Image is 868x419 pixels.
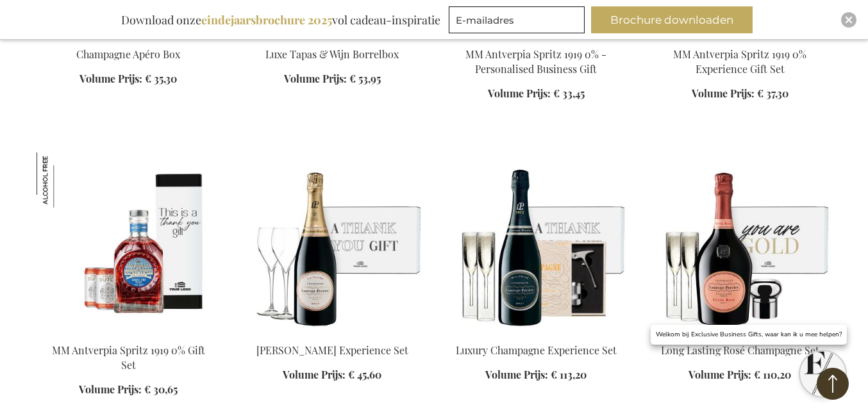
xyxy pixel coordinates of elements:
img: Long Lasting Rosé Champagne Set [648,152,831,332]
span: € 53,95 [349,72,381,85]
a: Laurent Perrier Experience Set [240,327,424,339]
input: E-mailadres [449,6,585,33]
a: Volume Prijs: € 45,60 [283,368,381,382]
span: € 45,60 [348,368,381,381]
a: Volume Prijs: € 113,20 [485,368,587,382]
a: Champagne Apéro Box [76,47,180,61]
form: marketing offers and promotions [449,6,588,37]
a: Long Lasting Rosé Champagne Set [661,343,819,357]
a: Volume Prijs: € 33,45 [488,86,585,101]
a: Volume Prijs: € 30,65 [79,382,178,397]
span: € 110,20 [754,368,791,381]
span: € 113,20 [551,368,587,381]
b: eindejaarsbrochure 2025 [201,12,332,28]
a: Volume Prijs: € 53,95 [284,72,381,86]
img: MM Antverpia Spritz 1919 0% Gift Set [37,152,92,208]
span: Volume Prijs: [79,382,142,396]
a: Long Lasting Rosé Champagne Set [648,327,831,339]
a: [PERSON_NAME] Experience Set [256,343,408,357]
span: € 30,65 [144,382,178,396]
span: Volume Prijs: [485,368,548,381]
a: Volume Prijs: € 35,30 [79,72,177,86]
a: Volume Prijs: € 37,30 [692,86,789,101]
a: Luxe Tapas & Wijn Borrelbox [265,47,399,61]
img: Laurent Perrier Experience Set [240,152,424,332]
span: Volume Prijs: [689,368,751,381]
img: Luxury Champagne Experience Set [444,152,628,332]
div: Download onze vol cadeau-inspiratie [115,6,446,33]
span: € 37,30 [757,86,789,100]
img: MM Antverpia Spritz 1919 0% Gift Set [37,152,220,332]
button: Brochure downloaden [591,6,753,33]
span: € 33,45 [553,86,585,100]
a: MM Antverpia Spritz 1919 0% Gift Set [52,343,205,372]
img: Close [845,16,853,24]
a: Volume Prijs: € 110,20 [689,368,791,382]
div: Close [841,12,856,28]
span: Volume Prijs: [692,86,755,100]
span: € 35,30 [145,72,177,85]
span: Volume Prijs: [283,368,346,381]
a: Luxury Champagne Experience Set [456,343,617,357]
a: Luxury Champagne Experience Set [444,327,628,339]
span: Volume Prijs: [284,72,347,85]
span: Volume Prijs: [488,86,551,100]
span: Volume Prijs: [79,72,142,85]
a: MM Antverpia Spritz 1919 0% Experience Gift Set [673,47,806,76]
a: MM Antverpia Spritz 1919 0% Gift Set MM Antverpia Spritz 1919 0% Gift Set [37,327,220,339]
a: MM Antverpia Spritz 1919 0% - Personalised Business Gift [465,47,606,76]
